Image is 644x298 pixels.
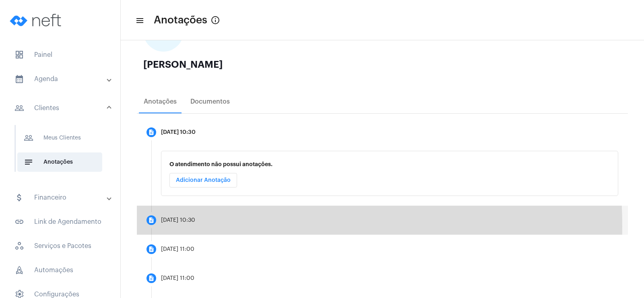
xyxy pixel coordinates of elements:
mat-icon: description [148,246,155,252]
span: Link de Agendamento [8,212,112,231]
mat-expansion-panel-header: sidenav iconAgenda [5,69,120,89]
img: logo-neft-novo-2.png [6,4,67,36]
span: Anotações [17,152,102,172]
mat-icon: sidenav icon [24,133,33,143]
span: Automações [8,260,112,280]
div: Anotações [144,98,177,105]
span: Serviços e Pacotes [8,236,112,256]
mat-expansion-panel-header: sidenav iconFinanceiro [5,188,120,207]
div: [DATE] 11:00 [161,246,194,252]
p: O atendimento não possui anotações. [169,161,610,167]
mat-icon: sidenav icon [14,217,24,227]
mat-icon: sidenav icon [14,74,24,84]
span: sidenav icon [14,265,24,275]
mat-panel-title: Clientes [14,103,107,113]
mat-icon: info_outlined [211,15,220,25]
mat-panel-title: Agenda [14,74,107,84]
mat-icon: sidenav icon [24,157,33,167]
div: Documentos [190,98,230,105]
div: [DATE] 10:30 [161,217,195,223]
mat-icon: sidenav icon [14,193,24,202]
mat-expansion-panel-header: sidenav iconClientes [5,95,120,121]
mat-panel-title: Financeiro [14,193,107,202]
span: Meus Clientes [17,128,102,148]
mat-icon: description [148,129,155,135]
div: [DATE] 11:00 [161,275,194,281]
span: sidenav icon [14,50,24,60]
span: sidenav icon [14,241,24,251]
span: Adicionar Anotação [176,177,231,183]
mat-icon: description [148,217,155,223]
div: [DATE] 10:30 [161,129,196,135]
span: Anotações [154,14,207,27]
span: Painel [8,45,112,65]
mat-icon: description [148,275,155,281]
mat-icon: sidenav icon [14,103,24,113]
mat-icon: sidenav icon [135,16,143,25]
div: sidenav iconClientes [5,121,120,183]
div: [PERSON_NAME] [143,60,621,69]
button: Adicionar Anotação [169,173,237,188]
